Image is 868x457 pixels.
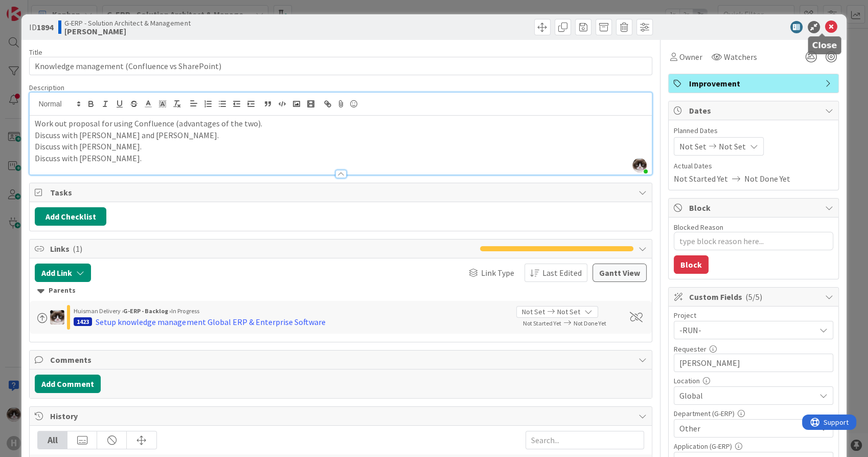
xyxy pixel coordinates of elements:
span: Huisman Delivery › [74,307,123,315]
span: Other [679,422,815,434]
span: Not Set [522,307,545,317]
span: Not Done Yet [744,172,790,185]
button: Gantt View [592,264,647,282]
span: Not Done Yet [574,319,606,327]
span: Owner [679,51,702,63]
span: G-ERP - Solution Architect & Management [64,19,190,27]
div: Location [674,377,833,384]
label: Requester [674,344,706,354]
span: Not Started Yet [674,172,728,185]
button: Block [674,255,709,274]
span: Global [679,389,815,402]
div: Parents [37,285,644,296]
span: Description [29,83,64,92]
b: G-ERP - Backlog › [123,307,171,315]
span: Block [689,202,820,214]
span: Not Set [679,140,706,153]
div: Department (G-ERP) [674,410,833,417]
img: Kv [50,310,64,324]
span: ( 1 ) [73,244,82,254]
button: Add Link [35,264,91,282]
span: History [50,410,633,422]
div: 1423 [74,317,92,326]
span: Not Set [719,140,746,153]
b: 1894 [37,22,53,32]
p: Work out proposal for using Confluence (advantages of the two). [35,118,646,129]
label: Title [29,48,42,57]
label: Blocked Reason [674,223,723,232]
div: Application (G-ERP) [674,443,833,450]
img: cF1764xS6KQF0UDQ8Ib5fgQIGsMebhp9.jfif [632,158,647,172]
p: Discuss with [PERSON_NAME]. [35,153,646,164]
p: Discuss with [PERSON_NAME] and [PERSON_NAME]. [35,129,646,141]
span: Link Type [481,267,514,279]
div: Setup knowledge management Global ERP & Enterprise Software [96,316,325,328]
span: Dates [689,104,820,117]
span: -RUN- [679,323,810,337]
span: ID [29,21,53,33]
button: Add Comment [35,375,101,393]
div: All [38,431,67,449]
button: Last Edited [524,264,587,282]
span: Comments [50,354,633,366]
input: Search... [526,431,644,449]
span: Tasks [50,186,633,199]
span: ( 5/5 ) [745,292,762,302]
span: Not Started Yet [523,319,561,327]
div: Project [674,312,833,319]
b: [PERSON_NAME] [64,27,190,35]
span: Links [50,243,474,255]
span: Custom Fields [689,291,820,303]
h5: Close [812,40,837,50]
span: Not Set [557,307,580,317]
span: Improvement [689,77,820,90]
span: In Progress [171,307,199,315]
span: Support [21,2,47,14]
span: Actual Dates [674,161,833,171]
button: Add Checklist [35,207,106,226]
span: Last Edited [542,267,582,279]
input: type card name here... [29,57,652,75]
p: Discuss with [PERSON_NAME]. [35,141,646,153]
span: Planned Dates [674,125,833,136]
span: Watchers [724,51,757,63]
